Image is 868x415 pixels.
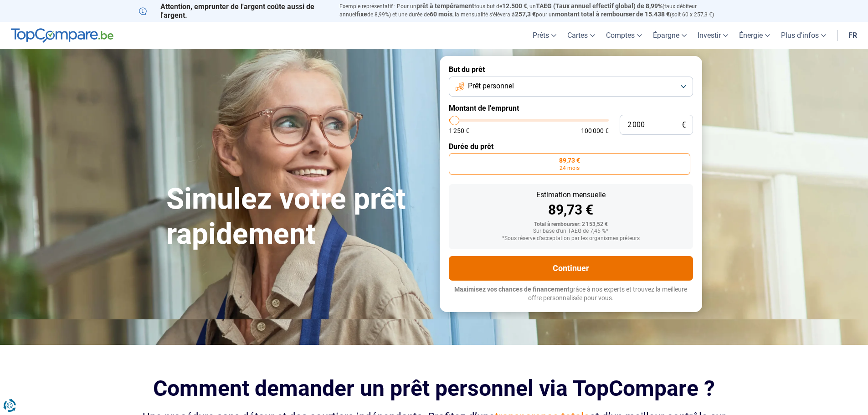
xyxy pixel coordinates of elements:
span: 60 mois [430,10,452,18]
p: grâce à nos experts et trouvez la meilleure offre personnalisée pour vous. [449,285,693,303]
a: Cartes [562,22,601,49]
span: 1 250 € [449,128,469,134]
a: fr [843,22,863,49]
h1: Simulez votre prêt rapidement [166,182,429,252]
span: 100 000 € [581,128,609,134]
a: Prêts [527,22,562,49]
a: Épargne [647,22,692,49]
span: Maximisez vos chances de financement [454,286,570,293]
div: Estimation mensuelle [456,191,686,199]
span: prêt à tempérament [416,2,474,10]
h2: Comment demander un prêt personnel via TopCompare ? [139,376,729,401]
button: Prêt personnel [449,77,693,97]
p: Attention, emprunter de l'argent coûte aussi de l'argent. [139,2,329,20]
label: But du prêt [449,65,693,74]
span: Prêt personnel [468,81,514,91]
a: Plus d'infos [776,22,832,49]
img: TopCompare [11,28,113,43]
span: fixe [356,10,367,18]
button: Continuer [449,256,693,281]
p: Exemple représentatif : Pour un tous but de , un (taux débiteur annuel de 8,99%) et une durée de ... [339,2,729,19]
span: 12.500 € [502,2,527,10]
a: Comptes [601,22,647,49]
label: Montant de l'emprunt [449,104,693,113]
span: TAEG (Taux annuel effectif global) de 8,99% [536,2,663,10]
div: Total à rembourser: 2 153,52 € [456,221,686,228]
div: *Sous réserve d'acceptation par les organismes prêteurs [456,236,686,242]
a: Énergie [734,22,776,49]
div: Sur base d'un TAEG de 7,45 %* [456,228,686,235]
div: 89,73 € [456,203,686,217]
span: 24 mois [560,165,580,171]
span: € [682,121,686,129]
span: 89,73 € [559,157,580,164]
span: 257,3 € [515,10,536,18]
label: Durée du prêt [449,142,693,151]
a: Investir [692,22,734,49]
span: montant total à rembourser de 15.438 € [555,10,670,18]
